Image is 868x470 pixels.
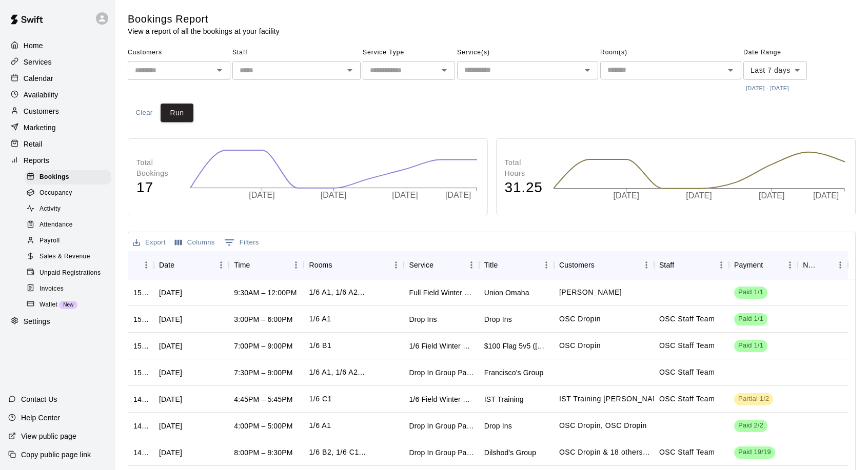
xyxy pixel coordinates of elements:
a: Bookings [25,169,115,185]
div: Mon, Oct 13, 2025 [159,341,182,351]
p: 1/6 A1 [309,314,331,324]
span: New [59,302,77,308]
button: Open [437,63,451,77]
div: 4:45PM – 5:45PM [234,394,292,404]
button: Show filters [222,234,262,251]
p: OSC Staff Team [659,340,715,351]
tspan: [DATE] [759,191,784,200]
div: 1/6 Field Winter after 5pm or weekends SNFC or WA [409,341,474,351]
p: OSC Dropin [559,340,601,351]
p: Services [24,57,52,67]
div: Drop In Group Payment [409,447,474,458]
div: Title [479,251,554,279]
p: OSC Staff Team [659,314,715,324]
div: $100 Flag 5v5 (Mason contact) [484,341,549,351]
button: Menu [139,257,154,273]
a: Availability [8,87,107,103]
span: Attendance [40,220,73,230]
button: Menu [288,257,304,273]
div: Has not paid: IST Training Desmond Wilford [734,393,773,405]
div: Activity [25,202,111,216]
a: Attendance [25,217,115,233]
tspan: [DATE] [813,191,839,200]
div: 1501093 [133,367,149,378]
span: Partial 1/2 [734,394,773,404]
button: Open [212,63,227,77]
div: Time [234,251,250,279]
p: OSC Dropin, OSC Dropin [559,420,647,431]
p: 1/6 C1 [309,394,332,404]
button: Menu [833,257,848,273]
span: Payroll [40,236,60,246]
a: Occupancy [25,185,115,201]
p: View a report of all the bookings at your facility [128,26,280,36]
p: Retail [24,139,43,149]
div: Staff [659,251,674,279]
span: Service(s) [457,45,598,61]
button: Menu [539,257,554,273]
div: Wed, Oct 08, 2025 [159,421,182,431]
span: Customers [128,45,230,61]
tspan: [DATE] [613,191,639,200]
span: Unpaid Registrations [40,268,101,278]
div: Date [159,251,174,279]
a: Customers [8,104,107,119]
button: Open [580,63,595,77]
p: Kayla Roland [559,287,622,298]
button: Sort [174,258,189,272]
div: 1497289 [133,421,149,431]
button: Export [130,235,168,251]
div: Rooms [309,251,332,279]
p: View public page [21,431,76,441]
button: Sort [133,258,148,272]
button: Menu [714,257,729,273]
span: Wallet [40,300,57,310]
h5: Bookings Report [128,12,280,26]
a: Retail [8,136,107,152]
button: Sort [674,258,688,272]
p: Settings [24,316,50,326]
div: Attendance [25,218,111,232]
span: Invoices [40,284,64,294]
p: IST Training Desmond Wilford, desmond wilford [559,394,734,404]
tspan: [DATE] [249,191,274,199]
tspan: [DATE] [686,191,712,200]
p: Calendar [24,73,53,84]
span: Sales & Revenue [40,252,90,262]
a: Calendar [8,71,107,86]
button: Menu [639,257,654,273]
span: Bookings [40,172,69,182]
button: Sort [595,258,609,272]
div: Date [154,251,229,279]
p: 1/6 B1 [309,340,331,351]
p: OSC Staff Team [659,367,715,378]
a: Settings [8,314,107,330]
div: Services [8,54,107,70]
p: Total Bookings [136,157,180,179]
button: Select columns [172,235,218,251]
span: Paid 2/2 [734,421,767,431]
button: Sort [433,258,448,272]
div: Last 7 days [743,61,807,80]
div: Wed, Oct 08, 2025 [159,394,182,404]
tspan: [DATE] [445,191,470,199]
span: Activity [40,204,61,214]
div: 3:00PM – 6:00PM [234,314,292,324]
div: Payroll [25,234,111,248]
div: Service [409,251,433,279]
div: 7:30PM – 9:00PM [234,367,292,378]
div: Staff [654,251,729,279]
div: Title [484,251,498,279]
div: Drop Ins [484,314,512,324]
a: Activity [25,201,115,217]
div: ID [128,251,154,279]
div: 8:00PM – 9:30PM [234,447,292,458]
div: Customers [559,251,595,279]
div: Dilshod's Group [484,447,536,458]
span: Staff [232,45,361,61]
p: 1/6 B2, 1/6 C1, 1/6 C2 [309,447,366,458]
